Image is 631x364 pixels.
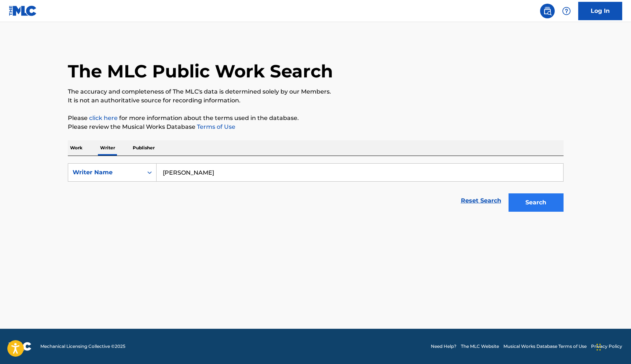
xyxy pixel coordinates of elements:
[562,7,571,15] img: help
[98,140,117,156] p: Writer
[503,343,587,350] a: Musical Works Database Terms of Use
[578,2,622,20] a: Log In
[559,4,574,18] div: Help
[89,114,118,121] a: click here
[68,60,333,82] h1: The MLC Public Work Search
[68,123,564,131] p: Please review the Musical Works Database
[509,193,564,212] button: Search
[597,336,601,358] div: Drag
[540,4,555,18] a: Public Search
[195,123,235,130] a: Terms of Use
[461,343,499,350] a: The MLC Website
[68,140,85,156] p: Work
[40,343,125,350] span: Mechanical Licensing Collective © 2025
[594,329,631,364] iframe: Chat Widget
[457,193,505,209] a: Reset Search
[131,140,157,156] p: Publisher
[68,163,564,215] form: Search Form
[68,87,564,96] p: The accuracy and completeness of The MLC's data is determined solely by our Members.
[73,168,139,177] div: Writer Name
[68,96,564,105] p: It is not an authoritative source for recording information.
[9,6,37,16] img: MLC Logo
[68,114,564,123] p: Please for more information about the terms used in the database.
[431,343,456,350] a: Need Help?
[9,342,32,351] img: logo
[543,7,552,15] img: search
[591,343,622,350] a: Privacy Policy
